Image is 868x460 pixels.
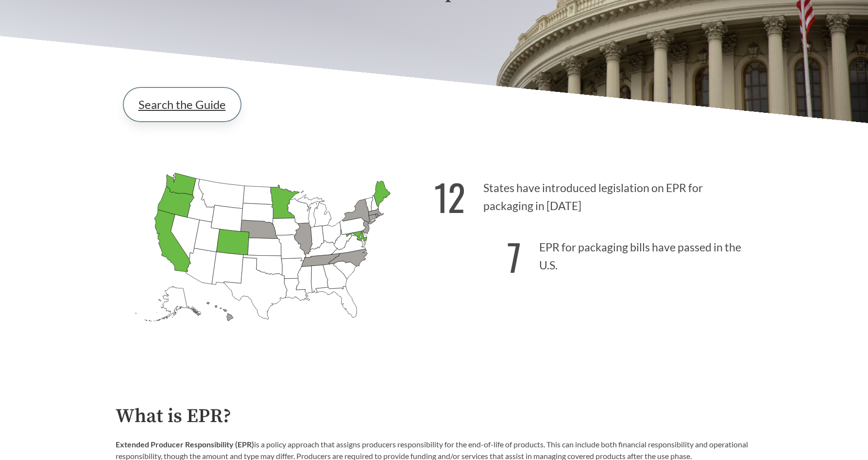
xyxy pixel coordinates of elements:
[116,440,254,449] strong: Extended Producer Responsibility (EPR)
[116,406,753,427] h2: What is EPR?
[434,170,465,224] strong: 12
[434,164,753,224] p: States have introduced legislation on EPR for packaging in [DATE]
[507,230,521,283] strong: 7
[123,88,241,122] a: Search the Guide
[434,224,753,283] p: EPR for packaging bills have passed in the U.S.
